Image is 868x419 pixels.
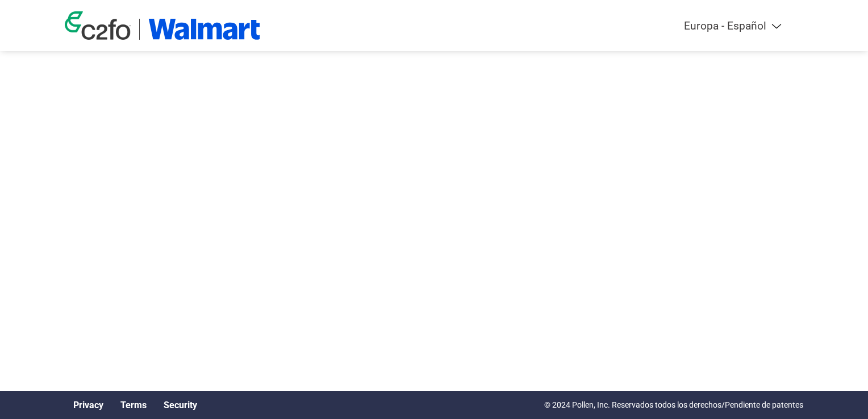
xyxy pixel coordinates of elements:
[544,399,803,411] p: © 2024 Pollen, Inc. Reservados todos los derechos/Pendiente de patentes
[73,400,103,410] a: Privacy
[164,400,197,410] a: Security
[65,11,131,40] img: c2fo logo
[120,400,147,410] a: Terms
[148,19,260,40] img: Walmart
